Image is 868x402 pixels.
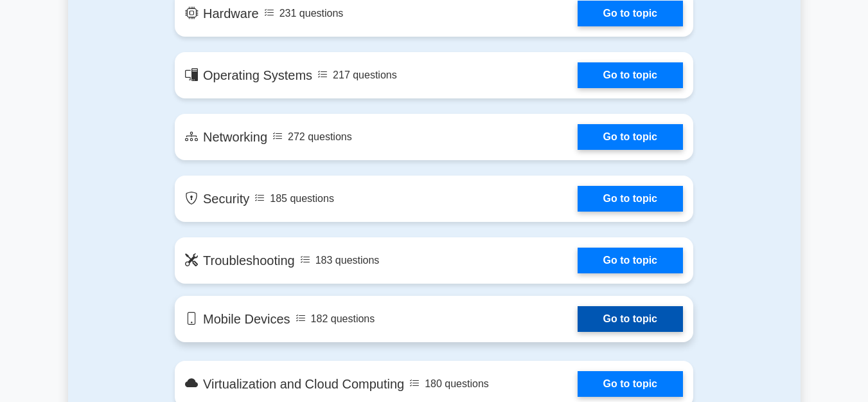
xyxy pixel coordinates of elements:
a: Go to topic [578,62,683,88]
a: Go to topic [578,1,683,26]
a: Go to topic [578,124,683,150]
a: Go to topic [578,186,683,212]
a: Go to topic [578,248,683,273]
a: Go to topic [578,306,683,332]
a: Go to topic [578,371,683,397]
